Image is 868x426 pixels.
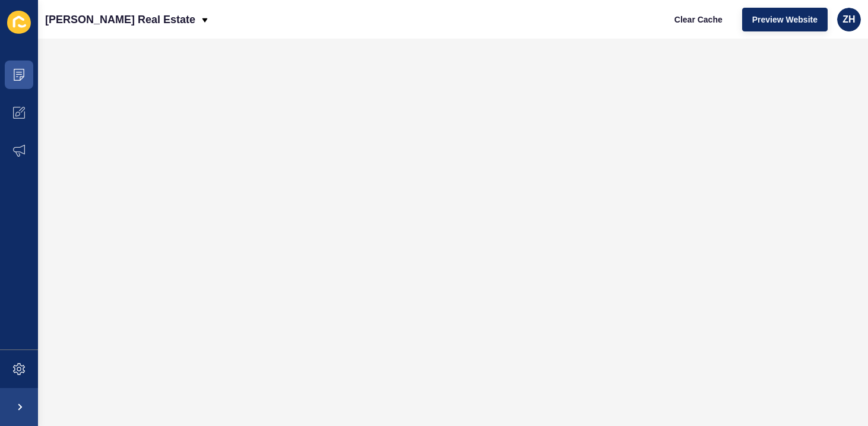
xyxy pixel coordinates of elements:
[45,5,195,34] p: [PERSON_NAME] Real Estate
[842,14,855,26] span: ZH
[674,14,723,26] span: Clear Cache
[752,14,818,26] span: Preview Website
[664,8,733,31] button: Clear Cache
[742,8,828,31] button: Preview Website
